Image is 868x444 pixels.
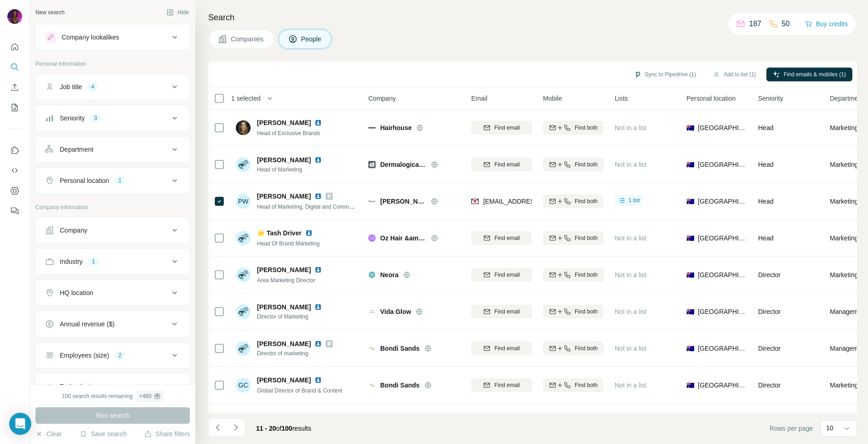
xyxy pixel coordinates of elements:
[36,107,189,129] button: Seniority3
[615,308,646,315] span: Not in a list
[380,307,411,316] span: Vida Glow
[380,123,411,132] span: Hairhouse
[144,429,190,438] button: Share filters
[615,345,646,352] span: Not in a list
[686,344,694,353] span: 🇦🇺
[615,161,646,168] span: Not in a list
[575,234,598,242] span: Find both
[139,392,152,400] div: + 460
[281,425,292,432] span: 100
[60,257,83,266] div: Industry
[770,424,813,433] span: Rows per page
[830,94,863,103] span: Department
[628,68,702,81] button: Sync to Pipedrive (1)
[758,94,783,103] span: Seniority
[471,378,532,392] button: Find email
[88,257,99,266] div: 1
[36,376,189,398] button: Technologies
[380,344,420,353] span: Bondi Sands
[256,425,276,432] span: 11 - 20
[686,233,694,243] span: 🇦🇺
[698,123,747,132] span: [GEOGRAPHIC_DATA]
[62,391,163,402] div: 100 search results remaining
[314,156,322,164] img: LinkedIn logo
[60,82,82,91] div: Job title
[208,418,227,437] button: Navigate to previous page
[575,307,598,316] span: Find both
[257,203,371,210] span: Head of Marketing, Digital and Communication
[368,381,376,389] img: Logo of Bondi Sands
[257,265,311,274] span: [PERSON_NAME]
[368,271,376,279] img: Logo of Neora
[686,381,694,390] span: 🇦🇺
[7,142,22,159] button: Use Surfe on LinkedIn
[615,94,628,103] span: Lists
[543,378,604,392] button: Find both
[36,26,189,48] button: Company lookalikes
[314,303,322,311] img: LinkedIn logo
[782,18,790,29] p: 50
[758,381,781,389] span: Director
[615,234,646,242] span: Not in a list
[686,123,694,132] span: 🇦🇺
[87,83,98,91] div: 4
[257,155,311,165] span: [PERSON_NAME]
[575,124,598,132] span: Find both
[114,176,125,185] div: 1
[60,114,85,123] div: Seniority
[236,304,251,319] img: Avatar
[698,270,747,279] span: [GEOGRAPHIC_DATA]
[698,381,747,390] span: [GEOGRAPHIC_DATA]
[706,68,763,81] button: Add to list (1)
[471,197,479,206] img: provider findymail logo
[543,268,604,282] button: Find both
[615,381,646,389] span: Not in a list
[60,288,93,297] div: HQ location
[380,160,426,169] span: Dermalogica AU
[749,18,761,29] p: 187
[758,124,773,131] span: Head
[758,271,781,279] span: Director
[7,59,22,75] button: Search
[257,165,325,174] span: Head of Marketing
[543,94,562,103] span: Mobile
[36,344,189,366] button: Employees (size)2
[35,8,64,17] div: New search
[368,198,376,205] img: Logo of Murad
[60,145,93,154] div: Department
[471,94,487,103] span: Email
[494,271,520,279] span: Find email
[698,307,747,316] span: [GEOGRAPHIC_DATA]
[36,282,189,304] button: HQ location
[60,176,109,185] div: Personal location
[227,418,245,437] button: Navigate to next page
[698,233,747,243] span: [GEOGRAPHIC_DATA]
[7,182,22,199] button: Dashboard
[7,39,22,55] button: Quick start
[257,376,311,385] span: [PERSON_NAME]
[368,345,376,352] img: Logo of Bondi Sands
[236,341,251,356] img: Avatar
[758,161,773,168] span: Head
[60,382,97,391] div: Technologies
[7,203,22,219] button: Feedback
[543,231,604,245] button: Find both
[7,162,22,179] button: Use Surfe API
[628,196,640,205] span: 1 list
[314,376,322,384] img: LinkedIn logo
[256,425,311,432] span: results
[305,229,313,237] img: LinkedIn logo
[236,120,251,135] img: Avatar
[758,198,773,205] span: Head
[494,234,520,242] span: Find email
[575,381,598,389] span: Find both
[236,157,251,172] img: Avatar
[494,307,520,316] span: Find email
[314,193,322,200] img: LinkedIn logo
[380,381,420,390] span: Bondi Sands
[368,234,376,242] img: Logo of Oz Hair &amp; Beauty
[314,266,322,273] img: LinkedIn logo
[758,234,773,242] span: Head
[257,412,311,421] span: [PERSON_NAME]
[698,197,747,206] span: [GEOGRAPHIC_DATA]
